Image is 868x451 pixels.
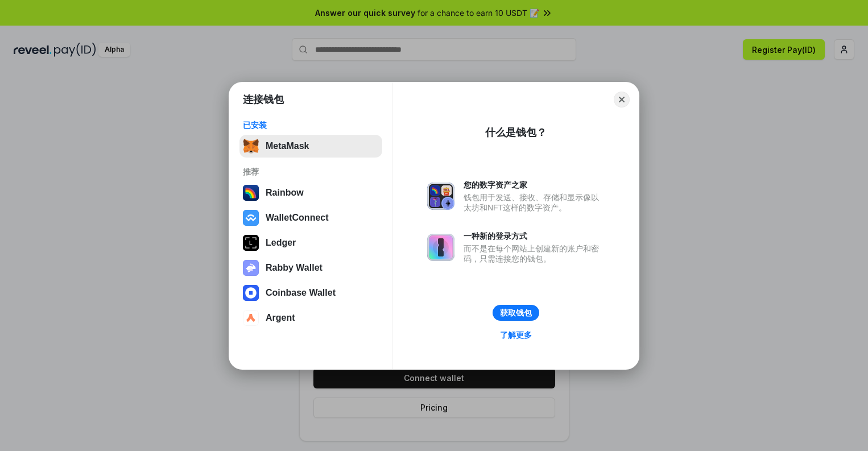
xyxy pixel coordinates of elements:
button: Rainbow [239,181,382,204]
img: svg+xml,%3Csvg%20fill%3D%22none%22%20height%3D%2233%22%20viewBox%3D%220%200%2035%2033%22%20width%... [243,138,259,154]
div: 什么是钱包？ [485,126,547,139]
img: svg+xml,%3Csvg%20width%3D%2228%22%20height%3D%2228%22%20viewBox%3D%220%200%2028%2028%22%20fill%3D... [243,210,259,226]
button: Close [614,92,630,107]
h1: 连接钱包 [243,93,284,106]
button: Ledger [239,231,382,254]
button: 获取钱包 [493,305,539,321]
div: 了解更多 [500,330,532,340]
div: 推荐 [243,167,379,177]
div: Rabby Wallet [266,263,323,273]
div: Coinbase Wallet [266,288,336,298]
div: Argent [266,313,295,323]
button: Rabby Wallet [239,256,382,279]
img: svg+xml,%3Csvg%20xmlns%3D%22http%3A%2F%2Fwww.w3.org%2F2000%2Fsvg%22%20fill%3D%22none%22%20viewBox... [427,234,454,261]
button: WalletConnect [239,206,382,229]
img: svg+xml,%3Csvg%20xmlns%3D%22http%3A%2F%2Fwww.w3.org%2F2000%2Fsvg%22%20fill%3D%22none%22%20viewBox... [243,260,259,276]
div: 已安装 [243,120,379,130]
img: svg+xml,%3Csvg%20width%3D%2228%22%20height%3D%2228%22%20viewBox%3D%220%200%2028%2028%22%20fill%3D... [243,285,259,301]
img: svg+xml,%3Csvg%20width%3D%2228%22%20height%3D%2228%22%20viewBox%3D%220%200%2028%2028%22%20fill%3D... [243,310,259,326]
button: Argent [239,307,382,329]
div: WalletConnect [266,213,329,223]
div: MetaMask [266,141,309,151]
div: 一种新的登录方式 [464,231,605,241]
div: Rainbow [266,188,304,198]
div: 钱包用于发送、接收、存储和显示像以太坊和NFT这样的数字资产。 [464,192,605,213]
div: 而不是在每个网站上创建新的账户和密码，只需连接您的钱包。 [464,243,605,264]
img: svg+xml,%3Csvg%20width%3D%22120%22%20height%3D%22120%22%20viewBox%3D%220%200%20120%20120%22%20fil... [243,185,259,201]
a: 了解更多 [493,328,539,342]
div: Ledger [266,238,296,248]
img: svg+xml,%3Csvg%20xmlns%3D%22http%3A%2F%2Fwww.w3.org%2F2000%2Fsvg%22%20fill%3D%22none%22%20viewBox... [427,183,454,210]
img: svg+xml,%3Csvg%20xmlns%3D%22http%3A%2F%2Fwww.w3.org%2F2000%2Fsvg%22%20width%3D%2228%22%20height%3... [243,235,259,251]
div: 您的数字资产之家 [464,180,605,190]
button: Coinbase Wallet [239,282,382,304]
div: 获取钱包 [500,308,532,318]
button: MetaMask [239,135,382,158]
